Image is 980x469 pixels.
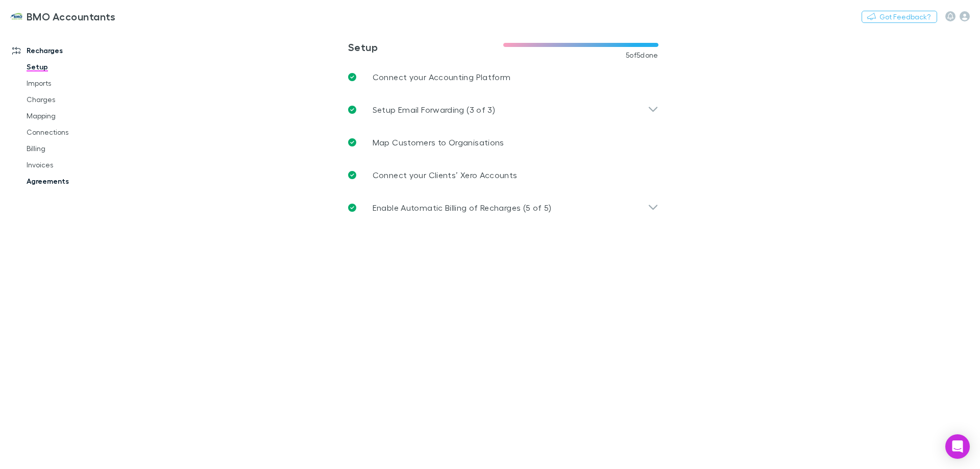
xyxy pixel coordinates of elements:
div: Enable Automatic Billing of Recharges (5 of 5) [340,191,667,224]
a: Billing [16,140,138,157]
a: Setup [16,59,138,75]
a: Charges [16,91,138,108]
h3: BMO Accountants [27,10,116,22]
p: Connect your Accounting Platform [373,71,511,83]
a: Mapping [16,108,138,124]
div: Setup Email Forwarding (3 of 3) [340,93,667,126]
button: Got Feedback? [862,11,937,23]
a: Connect your Clients’ Xero Accounts [340,159,667,191]
span: 5 of 5 done [626,51,658,59]
a: Connections [16,124,138,140]
h3: Setup [348,41,503,53]
p: Enable Automatic Billing of Recharges (5 of 5) [373,202,552,214]
a: Map Customers to Organisations [340,126,667,159]
div: Open Intercom Messenger [945,434,970,459]
a: Invoices [16,157,138,173]
p: Setup Email Forwarding (3 of 3) [373,104,495,116]
a: Agreements [16,173,138,189]
a: Connect your Accounting Platform [340,61,667,93]
img: BMO Accountants's Logo [10,10,22,22]
a: BMO Accountants [4,4,122,29]
p: Map Customers to Organisations [373,136,504,149]
a: Imports [16,75,138,91]
p: Connect your Clients’ Xero Accounts [373,169,518,181]
a: Recharges [2,42,138,59]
